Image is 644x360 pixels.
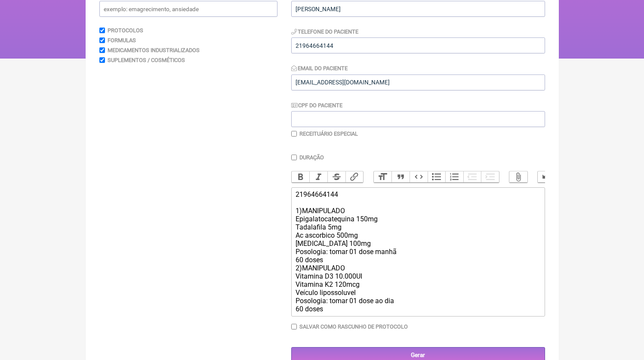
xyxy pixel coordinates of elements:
label: CPF do Paciente [291,102,343,109]
button: Quote [391,171,410,183]
label: Suplementos / Cosméticos [108,57,185,63]
label: Formulas [108,37,136,43]
input: exemplo: emagrecimento, ansiedade [99,1,277,17]
button: Increase Level [481,171,499,183]
button: Decrease Level [463,171,481,183]
label: Telefone do Paciente [291,28,359,35]
label: Salvar como rascunho de Protocolo [299,323,408,330]
button: Code [410,171,428,183]
div: 21964664144 1)MANIPULADO Epigalatocatequina 150mg Tadalafila 5mg Ac ascorbico 500mg [MEDICAL_DATA... [296,190,540,313]
button: Bold [292,171,310,183]
button: Strikethrough [327,171,345,183]
button: Undo [538,171,556,183]
button: Numbers [445,171,463,183]
label: Duração [299,154,324,161]
button: Heading [374,171,392,183]
button: Bullets [428,171,446,183]
button: Italic [309,171,327,183]
label: Medicamentos Industrializados [108,47,200,53]
label: Receituário Especial [299,130,358,137]
label: Protocolos [108,27,143,34]
button: Link [345,171,364,183]
button: Attach Files [509,171,527,183]
label: Email do Paciente [291,65,348,71]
